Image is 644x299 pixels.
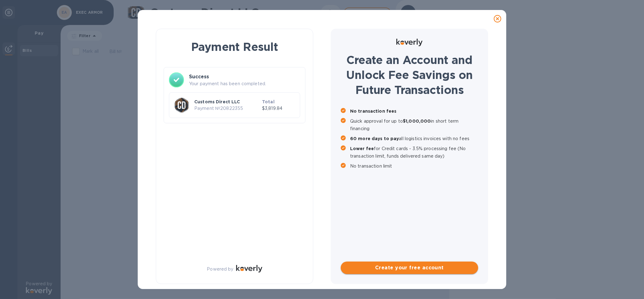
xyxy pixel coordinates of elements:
[189,73,300,81] h3: Success
[346,264,473,272] span: Create your free account
[350,136,399,141] b: 60 more days to pay
[350,146,374,151] b: Lower fee
[396,39,423,46] img: Logo
[403,119,431,124] b: $1,000,000
[262,105,295,112] p: $3,819.84
[189,81,300,87] p: Your payment has been completed.
[194,99,260,105] p: Customs Direct LLC
[207,266,233,272] p: Powered by
[341,262,478,274] button: Create your free account
[350,117,478,132] p: Quick approval for up to in short term financing
[350,162,478,170] p: No transaction limit
[350,145,478,160] p: for Credit cards - 3.5% processing fee (No transaction limit, funds delivered same day)
[194,105,260,112] p: Payment № 20822355
[341,52,478,97] h1: Create an Account and Unlock Fee Savings on Future Transactions
[262,99,275,104] b: Total
[350,135,478,142] p: all logistics invoices with no fees
[350,109,397,114] b: No transaction fees
[236,265,262,272] img: Logo
[166,39,303,55] h1: Payment Result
